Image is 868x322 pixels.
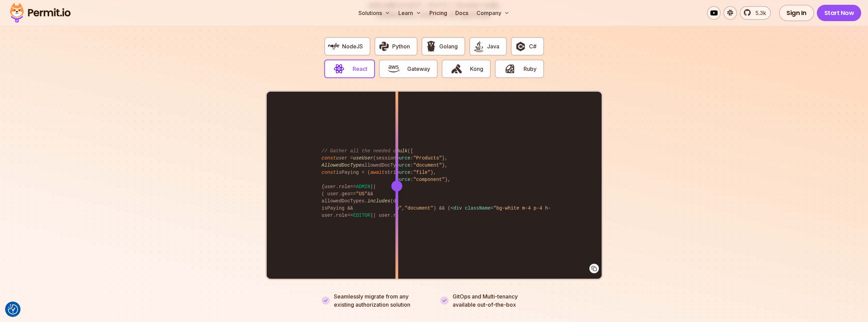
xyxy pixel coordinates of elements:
span: resource [387,177,410,182]
img: Ruby [504,63,516,75]
span: useUser [353,155,373,161]
span: includes [367,198,390,204]
img: C# [515,41,526,52]
span: role [339,184,350,189]
img: Python [378,41,390,52]
span: Ruby [524,65,536,73]
span: div [453,205,462,211]
span: // Gather all the needed objects for the permission check [322,148,485,154]
span: geo [342,191,350,197]
span: className [465,205,491,211]
span: resource [387,170,410,175]
span: "document" [413,163,442,168]
img: Kong [451,63,462,75]
span: const [322,170,336,175]
button: Solutions [356,6,393,20]
span: Document [451,205,608,211]
p: GitOps and Multi-tenancy available out-of-the-box [453,292,518,309]
span: Gateway [407,65,430,73]
a: Start Now [817,5,862,21]
span: 5.3k [751,9,766,17]
span: "bg-white m-4 p-4 h-full" [494,205,565,211]
span: C# [529,42,536,50]
span: React [353,65,367,73]
img: Gateway [388,63,399,75]
span: resource [387,155,410,161]
span: Python [392,42,410,50]
span: role [393,213,405,218]
a: Sign In [779,5,814,21]
span: "document" [404,205,433,211]
span: NodeJS [342,42,363,50]
img: React [333,63,345,75]
span: Java [487,42,499,50]
button: Company [474,6,512,20]
img: Golang [425,41,437,52]
img: NodeJS [328,41,340,52]
span: Kong [470,65,483,73]
img: Permit logo [7,1,74,25]
code: permit. ([ { : , : }, { : , : }, { : , : }, { : , : }, ]); ... <div> {permitState?. ( , ) && ( )}... [317,142,551,225]
a: Pricing [427,6,450,20]
span: < = > [451,205,568,211]
span: "US" [356,191,368,197]
span: ADMIN [356,184,370,189]
button: Learn [396,6,424,20]
span: Golang [439,42,458,50]
a: Docs [453,6,471,20]
img: Revisit consent button [8,304,18,315]
span: EDITOR [353,213,370,218]
span: "component" [413,177,445,182]
span: resource [387,163,410,168]
span: await [370,170,385,175]
span: "Products" [413,155,442,161]
img: Java [473,41,485,52]
span: AllowedDocType [322,163,362,168]
code: user = (session); doc = ( ); allowedDocTypes = (user. ); isPaying = ( stripeWrapper. (user. )) ==... [317,142,551,225]
span: const [322,155,336,161]
button: Consent Preferences [8,304,18,315]
span: role [336,213,348,218]
a: 5.3k [740,6,771,20]
p: Seamlessly migrate from any existing authorization solution [334,292,428,309]
span: "file" [413,170,430,175]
